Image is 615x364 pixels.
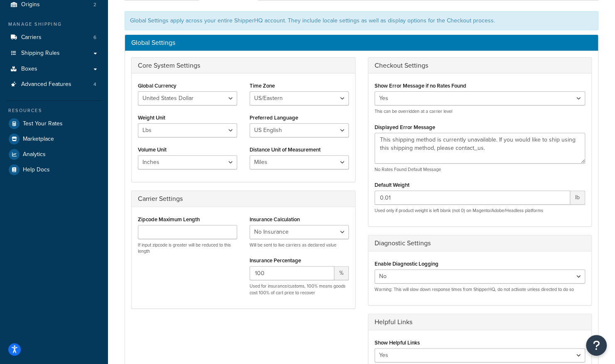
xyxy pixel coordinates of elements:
label: Time Zone [250,83,275,89]
textarea: This shipping method is currently unavailable. If you would like to ship using this shipping meth... [375,133,586,164]
span: Advanced Features [21,81,71,88]
span: Help Docs [23,166,50,173]
label: Zipcode Maximum Length [138,216,200,222]
li: Advanced Features [6,77,102,92]
span: Carriers [21,34,42,41]
div: Resources [6,107,102,114]
a: Marketplace [6,132,102,147]
h3: Diagnostic Settings [375,239,586,247]
a: Boxes [6,61,102,77]
p: Warning: This will slow down response times from ShipperHQ, do not activate unless directed to do so [375,286,586,293]
p: Used for insurance/customs, 100% means goods cost 100% of cart price to recover [250,283,349,296]
label: Enable Diagnostic Logging [375,261,439,267]
h3: Helpful Links [375,318,586,326]
label: Weight Unit [138,115,165,121]
div: Global Settings apply across your entire ShipperHQ account. They include locale settings as well ... [125,11,598,30]
label: Global Currency [138,83,176,89]
label: Insurance Percentage [250,257,301,264]
span: Marketplace [23,136,54,143]
p: If input zipcode is greater will be reduced to this length [138,242,237,255]
button: Open Resource Center [586,335,607,356]
p: Used only if product weight is left blank (not 0) on Magento/Adobe/Headless platforms [375,208,586,214]
label: Displayed Error Message [375,124,435,130]
h3: Global Settings [131,39,592,46]
span: Boxes [21,66,37,73]
span: 2 [93,1,96,8]
a: Help Docs [6,162,102,177]
a: Analytics [6,147,102,162]
label: Insurance Calculation [250,216,300,222]
span: 4 [93,81,96,88]
h3: Core System Settings [138,62,349,69]
span: lb [570,191,585,205]
label: Default Weight [375,182,409,188]
label: Preferred Language [250,115,298,121]
label: Show Helpful Links [375,340,420,346]
a: Test Your Rates [6,116,102,131]
label: Show Error Message if no Rates Found [375,83,466,89]
span: Shipping Rules [21,50,60,57]
li: Carriers [6,30,102,45]
label: Distance Unit of Measurement [250,147,321,153]
a: Carriers 6 [6,30,102,45]
a: Advanced Features 4 [6,77,102,92]
span: % [334,266,349,280]
label: Volume Unit [138,147,167,153]
h3: Checkout Settings [375,62,586,69]
span: 6 [93,34,96,41]
h3: Carrier Settings [138,195,349,203]
div: Manage Shipping [6,21,102,28]
a: Shipping Rules [6,46,102,61]
p: This can be overridden at a carrier level [375,108,586,115]
p: No Rates Found Default Message [375,166,586,173]
p: Will be sent to live carriers as declared value [250,242,349,248]
span: Analytics [23,151,46,158]
span: Test Your Rates [23,120,63,127]
span: Origins [21,1,40,8]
